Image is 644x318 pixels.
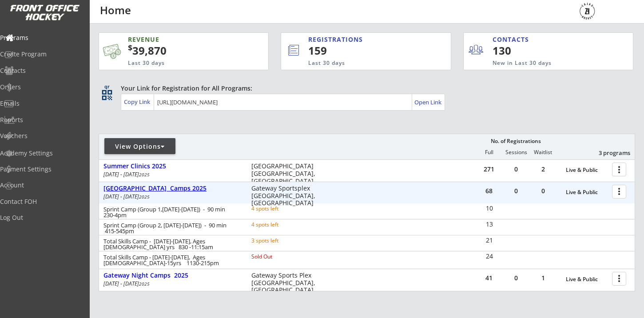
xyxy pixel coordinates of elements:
div: 39,870 [128,43,240,58]
div: Live & Public [566,276,608,282]
div: New in Last 30 days [493,60,592,67]
div: CONTACTS [493,35,533,44]
div: Sessions [503,149,529,155]
div: [GEOGRAPHIC_DATA] [GEOGRAPHIC_DATA], [GEOGRAPHIC_DATA] [251,163,321,185]
div: 0 [503,166,529,172]
button: qr_code [100,88,114,102]
div: REGISTRATIONS [308,35,411,44]
div: 13 [476,221,502,227]
div: 3 programs [584,149,630,157]
div: REVENUE [128,35,227,44]
a: Open Link [414,96,442,108]
div: Gateway Sportsplex [GEOGRAPHIC_DATA], [GEOGRAPHIC_DATA] [251,185,321,207]
div: Your Link for Registration for All Programs: [121,84,608,93]
div: 24 [476,253,502,259]
div: Gateway Night Camps 2025 [103,272,242,279]
em: 2025 [139,194,150,200]
div: No. of Registrations [488,138,543,144]
div: 1 [530,275,557,281]
button: more_vert [612,272,626,286]
div: Live & Public [566,167,608,173]
button: more_vert [612,163,626,176]
div: Sprint Camp (Group 2, [DATE]-[DATE]) - 90 min 415-545pm [103,223,239,234]
div: 68 [476,188,502,194]
div: 3 spots left [251,238,309,243]
div: 4 spots left [251,222,309,227]
div: Open Link [414,99,442,106]
div: qr [101,84,112,90]
div: [DATE] - [DATE] [103,172,239,177]
div: 2 [530,166,557,172]
div: 271 [476,166,502,172]
div: Last 30 days [308,60,414,67]
div: [DATE] - [DATE] [103,281,239,286]
div: 130 [493,43,547,58]
div: Gateway Sports Plex [GEOGRAPHIC_DATA], [GEOGRAPHIC_DATA] [251,272,321,294]
button: more_vert [612,185,626,199]
div: 0 [503,188,529,194]
div: 41 [476,275,502,281]
div: Summer Clinics 2025 [103,163,242,170]
div: 10 [476,205,502,211]
sup: $ [128,42,132,53]
div: 0 [503,275,529,281]
div: [DATE] - [DATE] [103,194,239,199]
div: Full [476,149,502,155]
div: [GEOGRAPHIC_DATA] Camps 2025 [103,185,242,192]
div: Copy Link [124,98,152,106]
div: Waitlist [529,149,556,155]
em: 2025 [139,171,150,178]
div: 0 [530,188,557,194]
div: 21 [476,237,502,243]
div: 159 [308,43,421,58]
div: Sprint Camp (Group 1,[DATE]-[DATE]) - 90 min 230-4pm [103,207,239,218]
div: 4 spots left [251,206,309,211]
div: View Options [104,142,175,151]
div: Live & Public [566,189,608,195]
div: Total Skills Camp - [DATE]-[DATE], Ages [DEMOGRAPHIC_DATA] yrs 830 -11:15am [103,238,239,250]
div: Sold Out [251,254,309,259]
em: 2025 [139,281,150,287]
div: Last 30 days [128,60,227,67]
div: Total Skills Camp - [DATE]-[DATE], Ages [DEMOGRAPHIC_DATA]-15yrs 1130-215pm [103,254,239,266]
